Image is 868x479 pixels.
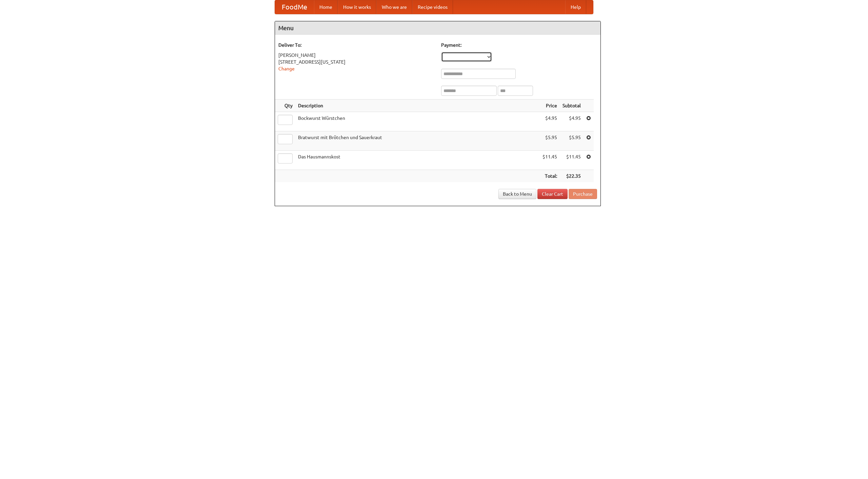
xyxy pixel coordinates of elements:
[295,100,540,112] th: Description
[376,0,412,14] a: Who we are
[565,0,586,14] a: Help
[560,151,584,170] td: $11.45
[540,170,560,182] th: Total:
[278,42,434,48] h5: Deliver To:
[560,100,584,112] th: Subtotal
[540,112,560,131] td: $4.95
[540,100,560,112] th: Price
[295,112,540,131] td: Bockwurst Würstchen
[275,100,295,112] th: Qty
[560,131,584,151] td: $5.95
[338,0,376,14] a: How it works
[295,151,540,170] td: Das Hausmannskost
[569,189,597,199] button: Purchase
[295,131,540,151] td: Bratwurst mit Brötchen und Sauerkraut
[537,189,568,199] a: Clear Cart
[275,0,314,14] a: FoodMe
[560,112,584,131] td: $4.95
[540,151,560,170] td: $11.45
[412,0,453,14] a: Recipe videos
[560,170,584,182] th: $22.35
[278,52,434,59] div: [PERSON_NAME]
[275,21,600,35] h4: Menu
[278,59,434,65] div: [STREET_ADDRESS][US_STATE]
[540,131,560,151] td: $5.95
[314,0,338,14] a: Home
[498,189,536,199] a: Back to Menu
[278,66,295,71] a: Change
[441,42,597,48] h5: Payment:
